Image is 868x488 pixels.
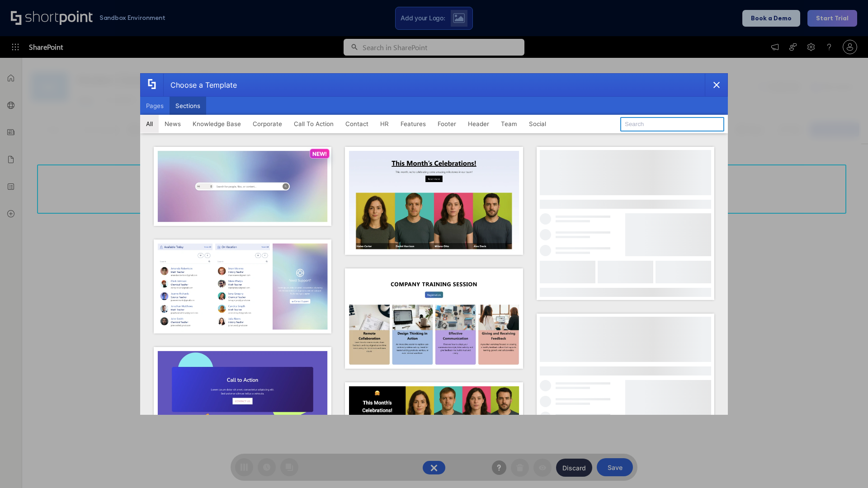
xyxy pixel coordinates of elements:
button: Footer [432,115,462,133]
button: Contact [340,115,374,133]
button: Features [395,115,432,133]
button: Knowledge Base [187,115,247,133]
button: Header [462,115,495,133]
input: Search [620,117,724,131]
button: Pages [140,97,170,115]
button: Social [523,115,552,133]
button: Sections [170,97,206,115]
button: Corporate [247,115,288,133]
iframe: Chat Widget [823,445,868,488]
button: Call To Action [288,115,340,133]
button: All [140,115,159,133]
button: Team [495,115,523,133]
button: News [159,115,187,133]
p: NEW! [312,150,327,157]
div: template selector [140,73,728,415]
div: Choose a Template [163,74,237,96]
button: HR [374,115,395,133]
